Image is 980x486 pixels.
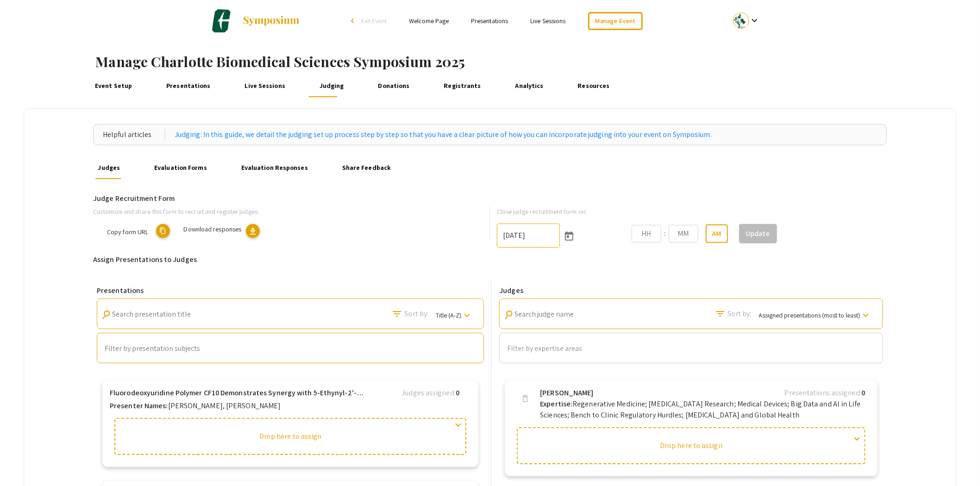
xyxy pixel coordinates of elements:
input: Minutes [669,225,698,243]
img: Charlotte Biomedical Sciences Symposium 2025 [210,9,233,32]
a: Charlotte Biomedical Sciences Symposium 2025 [210,9,300,32]
p: Customize and share this form to recruit and register judges: [93,206,475,217]
mat-chip-list: Auto complete [507,343,875,355]
a: Welcome Page [409,17,449,25]
mat-icon: Search [100,308,113,321]
b: Expertise: [540,399,572,409]
b: Fluorodeoxyuridine Polymer CF10 Demonstrates Synergy with 5-Ethynyl-2'-Deoxyuridine Inducing Telo... [110,387,398,399]
a: Registrants [441,75,484,97]
a: Donations [376,75,412,97]
mat-icon: Expand account dropdown [749,15,760,26]
span: Sort by: [728,308,752,319]
button: Title (A-Z) [428,306,480,324]
h6: Judges [499,286,883,295]
button: Assigned presentations (most to least) [752,306,879,324]
button: Expand account dropdown [723,10,770,31]
b: [PERSON_NAME] [540,387,593,399]
label: Close judge recruitment form on: [497,206,587,217]
a: Analytics [513,75,546,97]
button: download [246,224,260,238]
mat-icon: Search [392,308,403,319]
p: Regenerative Medicine; [MEDICAL_DATA] Research; Medical Devices; Big Data and Al in Life Sciences... [540,399,870,421]
span: Sort by: [405,308,429,319]
a: Evaluation Forms [152,157,209,179]
button: Update [739,224,777,243]
a: Share Feedback [340,157,394,179]
mat-icon: Search [715,308,726,319]
span: Copy form URL [107,227,148,236]
span: Assigned presentations (most to least) [759,311,861,319]
a: Live Sessions [531,17,566,25]
div: arrow_back_ios [351,18,357,24]
span: expand_more [452,419,464,430]
button: delete [516,389,534,408]
a: Manage Event [588,12,643,30]
h6: Presentations [97,286,484,295]
mat-chip-list: Auto complete [105,343,476,355]
span: delete [521,394,530,403]
h6: Assign Presentations to Judges [93,255,887,264]
h6: Judge Recruitment Form [93,194,887,203]
mat-icon: copy URL [156,224,170,238]
div: Helpful articles [103,129,165,140]
a: Presentations [164,75,213,97]
span: Title (A-Z) [436,311,461,319]
span: Judges assigned: [402,388,456,398]
a: Judges [95,157,122,179]
a: Evaluation Responses [239,157,311,179]
button: Open calendar [560,226,578,245]
a: Judging [317,75,346,97]
span: Download responses [184,224,242,233]
b: 0 [861,388,865,398]
a: Resources [575,75,612,97]
input: Hours [632,225,661,243]
h1: Manage Charlotte Biomedical Sciences Symposium 2025 [95,53,980,70]
mat-icon: Search [503,308,515,321]
span: download [248,227,258,236]
a: Presentations [471,17,508,25]
mat-icon: keyboard_arrow_down [461,310,472,321]
span: Presentations assigned: [785,388,861,398]
div: : [661,228,669,239]
span: expand_more [852,433,863,444]
button: AM [706,224,728,243]
a: Live Sessions [242,75,288,97]
b: Presenter Names: [110,401,168,411]
img: Symposium by ForagerOne [242,15,300,26]
b: 0 [456,388,459,398]
a: Event Setup [93,75,135,97]
span: Exit Event [361,17,387,25]
a: Judging: In this guide, we detail the judging set up process step by step so that you have a clea... [175,129,712,140]
p: [PERSON_NAME], [PERSON_NAME] [110,400,281,411]
mat-icon: keyboard_arrow_down [861,310,872,321]
iframe: Chat [7,444,39,479]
